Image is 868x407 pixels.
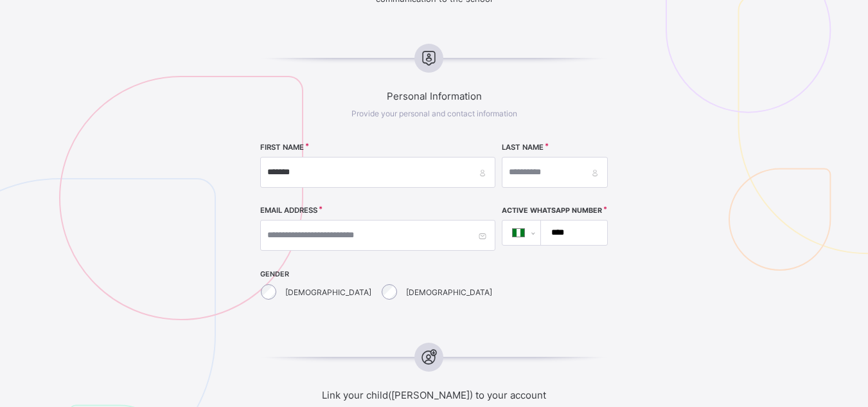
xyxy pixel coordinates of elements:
span: Personal Information [217,90,651,102]
label: FIRST NAME [260,143,304,152]
span: Provide your personal and contact information [351,109,517,118]
label: Active WhatsApp Number [502,206,602,215]
label: [DEMOGRAPHIC_DATA] [406,287,492,297]
label: LAST NAME [502,143,544,152]
label: EMAIL ADDRESS [260,206,317,215]
span: Link your child([PERSON_NAME]) to your account [217,389,651,401]
span: GENDER [260,270,495,278]
label: [DEMOGRAPHIC_DATA] [285,287,371,297]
